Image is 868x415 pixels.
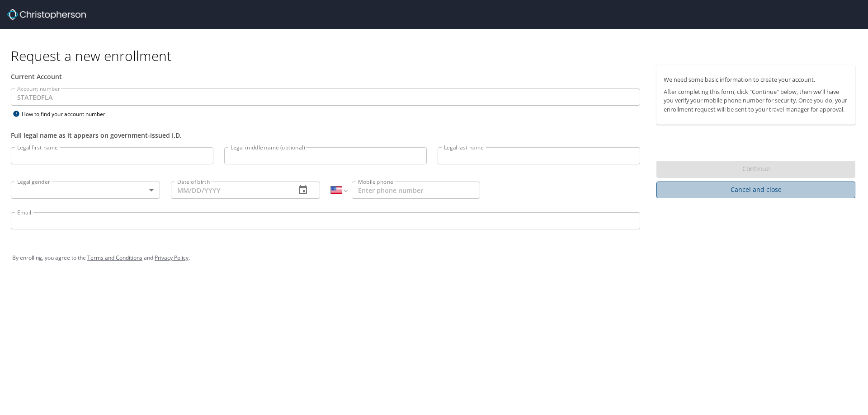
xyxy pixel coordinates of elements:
a: Privacy Policy [155,254,189,261]
a: Terms and Conditions [87,254,142,261]
div: By enrolling, you agree to the and . [12,247,856,269]
button: Cancel and close [656,182,855,198]
input: MM/DD/YYYY [171,182,288,199]
p: We need some basic information to create your account. [664,75,848,84]
h1: Request a new enrollment [11,47,863,65]
div: Full legal name as it appears on government-issued I.D. [11,131,640,140]
img: cbt logo [7,9,86,20]
p: After completing this form, click "Continue" below, then we'll have you verify your mobile phone ... [664,88,848,114]
span: Cancel and close [664,184,848,196]
div: How to find your account number [11,108,124,120]
input: Enter phone number [352,182,480,199]
div: Current Account [11,72,640,81]
div: ​ [11,182,160,199]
